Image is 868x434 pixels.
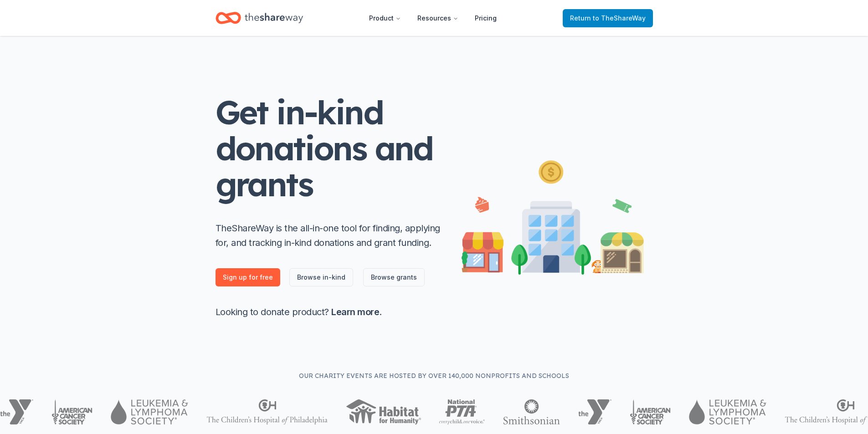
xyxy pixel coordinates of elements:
img: Illustration for landing page [462,157,644,275]
a: Returnto TheShareWay [563,9,653,27]
img: Leukemia & Lymphoma Society [111,399,188,424]
span: to TheShareWay [593,14,646,22]
p: Looking to donate product? . [216,305,443,319]
img: Habitat for Humanity [346,399,421,424]
img: American Cancer Society [630,399,671,424]
img: Smithsonian [503,399,560,424]
button: Resources [410,9,466,27]
img: American Cancer Society [51,399,93,424]
h1: Get in-kind donations and grants [216,94,443,203]
button: Product [362,9,408,27]
nav: Main [362,7,504,29]
a: Browse in-kind [289,268,353,286]
span: Return [570,13,646,24]
img: Leukemia & Lymphoma Society [689,399,766,424]
img: National PTA [439,399,485,424]
p: TheShareWay is the all-in-one tool for finding, applying for, and tracking in-kind donations and ... [216,221,443,250]
img: YMCA [578,399,611,424]
img: The Children's Hospital of Philadelphia [206,399,328,424]
a: Learn more [331,306,379,317]
a: Sign up for free [216,268,280,286]
a: Home [216,7,303,29]
a: Pricing [467,9,504,27]
a: Browse grants [363,268,425,286]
